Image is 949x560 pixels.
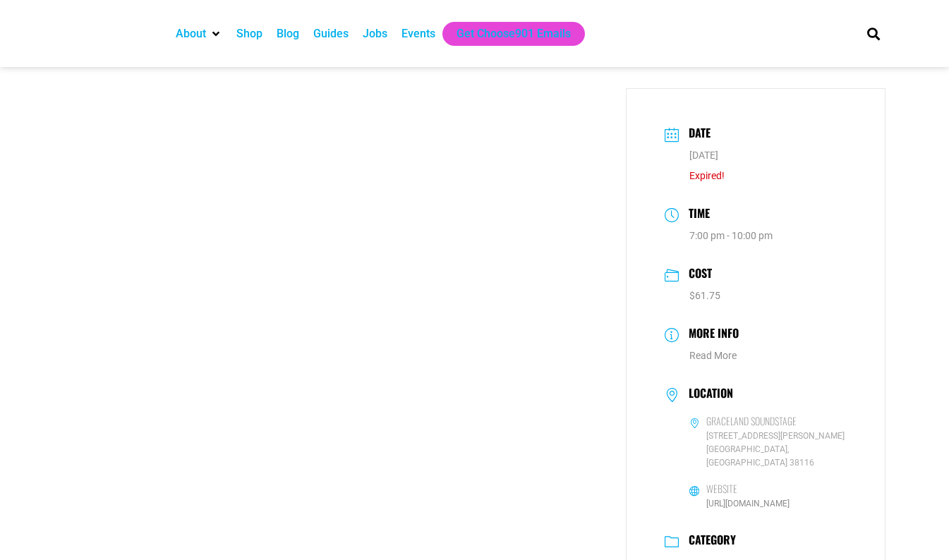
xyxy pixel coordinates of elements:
h3: Cost [682,264,712,285]
h3: Category [682,533,736,550]
a: Guides [313,25,349,42]
a: [URL][DOMAIN_NAME] [706,499,790,509]
h6: Website [706,482,737,495]
abbr: 7:00 pm - 10:00 pm [689,230,773,241]
a: Events [401,25,435,42]
a: Read More [689,350,737,361]
h6: Graceland Soundstage [706,415,797,427]
a: Shop [236,25,262,42]
h3: Date [682,124,711,145]
h3: Time [682,205,710,225]
a: Blog [277,25,299,42]
dd: $61.75 [665,288,847,303]
div: About [169,22,229,46]
span: Expired! [689,170,725,181]
a: Get Choose901 Emails [457,25,571,42]
h3: More Info [682,324,739,345]
span: [STREET_ADDRESS][PERSON_NAME] [GEOGRAPHIC_DATA], [GEOGRAPHIC_DATA] 38116 [689,430,847,470]
span: [DATE] [689,150,718,161]
nav: Main nav [169,22,843,46]
a: About [176,25,206,42]
h3: Location [682,386,733,403]
div: Search [862,22,885,45]
a: Jobs [363,25,387,42]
